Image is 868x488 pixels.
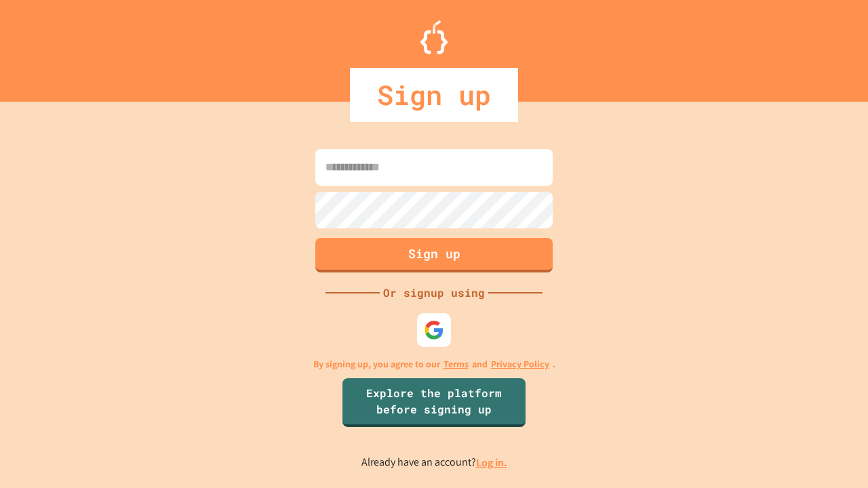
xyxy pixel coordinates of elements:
[361,454,507,471] p: Already have an account?
[420,20,448,54] img: Logo.svg
[342,378,526,427] a: Explore the platform before signing up
[476,455,507,470] a: Log in.
[313,357,555,371] p: By signing up, you agree to our and .
[350,68,518,122] div: Sign up
[443,357,469,371] a: Terms
[424,320,444,340] img: google-icon.svg
[380,285,488,301] div: Or signup using
[491,357,549,371] a: Privacy Policy
[315,238,553,272] button: Sign up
